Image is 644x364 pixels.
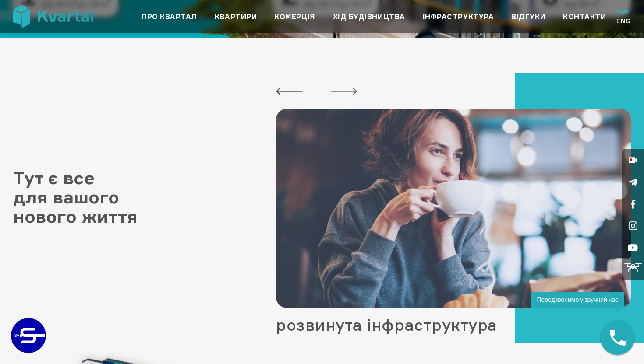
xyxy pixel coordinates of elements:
a: Інфраструктура [423,11,494,22]
a: Контакти [563,11,606,22]
text: ЗАБУДОВНИК [14,333,44,338]
img: Kvartal [13,5,93,28]
a: Eng [616,17,631,25]
div: розвинута інфраструктура [276,308,517,343]
a: Квартири [215,11,257,22]
a: Хід будівництва [333,11,405,22]
button: Next [331,82,357,100]
h2: Тут є все для вашого нового життя [13,168,263,226]
div: Передзвонимо у зручний час [531,292,624,308]
a: Про квартал [142,11,197,22]
a: ЗАБУДОВНИК [11,318,46,353]
button: Previous [276,82,302,100]
a: Відгуки [511,11,545,22]
a: Укр [616,8,631,17]
a: Комерція [274,11,315,22]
